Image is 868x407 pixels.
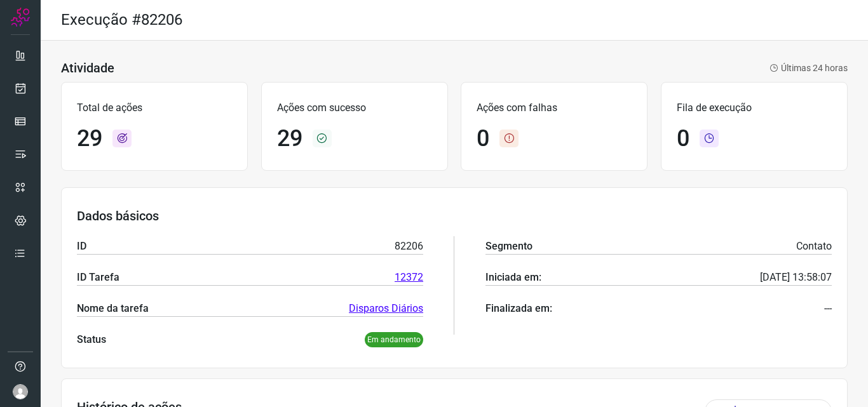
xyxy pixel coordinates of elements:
p: Últimas 24 horas [770,62,848,75]
img: Logo [11,8,30,27]
h1: 0 [677,125,689,152]
p: Ações com sucesso [277,100,432,116]
p: --- [824,301,832,316]
p: [DATE] 13:58:07 [760,270,832,285]
p: Ações com falhas [477,100,632,116]
h1: 0 [477,125,489,152]
h2: Execução #82206 [61,11,182,29]
h1: 29 [277,125,302,152]
p: Contato [796,239,832,254]
img: avatar-user-boy.jpg [13,384,28,399]
p: Nome da tarefa [77,301,149,316]
p: Total de ações [77,100,232,116]
p: Fila de execução [677,100,832,116]
h3: Atividade [61,60,114,76]
p: Em andamento [365,332,423,347]
p: Finalizada em: [485,301,552,316]
p: Status [77,332,106,347]
p: Iniciada em: [485,270,541,285]
p: Segmento [485,239,532,254]
h1: 29 [77,125,102,152]
p: ID [77,239,86,254]
p: 82206 [395,239,423,254]
a: 12372 [395,270,423,285]
p: ID Tarefa [77,270,119,285]
h3: Dados básicos [77,208,832,224]
a: Disparos Diários [349,301,423,316]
